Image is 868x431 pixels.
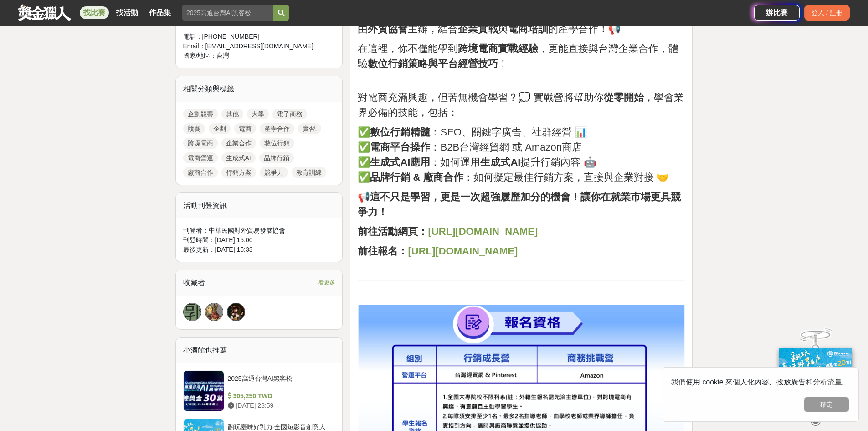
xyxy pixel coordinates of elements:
div: 小酒館也推薦 [176,338,343,363]
a: 電商 [234,123,256,134]
strong: [URL][DOMAIN_NAME] [408,245,518,257]
a: 2025高通台灣AI黑客松 305,250 TWD [DATE] 23:59 [183,370,335,411]
strong: 企業實戰 [458,23,498,35]
a: 企劃競賽 [183,109,218,119]
a: 作品集 [145,6,175,19]
a: 企業合作 [221,138,256,149]
a: 實習. [298,123,322,134]
strong: 生成式AI [480,156,520,168]
img: Avatar [227,303,245,321]
a: 跨境電商 [183,138,218,149]
div: 活動刊登資訊 [176,193,343,218]
a: [URL][DOMAIN_NAME] [428,229,538,236]
span: 對電商充滿興趣，但苦無機會學習？💭 實戰營將幫助你 ，學會業界必備的技能，包括： [358,92,683,118]
span: ✅ ：如何運用 提升行銷內容 🤖 [358,156,596,168]
a: Avatar [205,303,223,321]
img: Avatar [205,303,223,321]
div: 刊登時間： [DATE] 15:00 [183,235,335,245]
span: 看更多 [318,277,335,287]
a: Avatar [227,303,245,321]
strong: 外貿協會 [368,23,408,35]
strong: 品牌行銷 & 廠商合作 [370,171,463,183]
div: 相關分類與標籤 [176,76,343,102]
span: ✅ ：如何擬定最佳行銷方案，直接與企業對接 🤝 [358,171,668,183]
a: 廠商合作 [183,167,218,178]
span: 📢 [358,191,681,218]
span: ✅ ：SEO、關鍵字廣告、社群經營 📊 [358,126,587,138]
div: 刊登者： 中華民國對外貿易發展協會 [183,226,335,235]
img: ff197300-f8ee-455f-a0ae-06a3645bc375.jpg [779,347,852,407]
div: 登入 / 註冊 [804,5,850,21]
strong: 生成式AI應用 [370,156,430,168]
a: 找比賽 [80,6,109,19]
div: 2025高通台灣AI黑客松 [228,374,332,391]
a: 產學合作 [260,123,294,134]
a: 競賽 [183,123,205,134]
span: 由 主辦，結合 與 的產學合作！📢 [358,23,621,35]
strong: 從零開始 [604,92,644,103]
a: 電子商務 [272,109,307,119]
input: 2025高通台灣AI黑客松 [182,5,273,21]
strong: 前往活動網頁： [358,226,428,237]
button: 確定 [804,397,849,412]
div: 305,250 TWD [228,391,332,401]
strong: 電商培訓 [508,23,548,35]
strong: 跨境電商實戰經驗 [458,43,538,54]
a: 數位行銷 [260,138,294,149]
a: 行銷方案 [221,167,256,178]
a: 郭 [183,303,201,321]
a: 辦比賽 [754,5,800,21]
span: ✅ ：B2B台灣經貿網 或 Amazon商店 [358,141,582,153]
span: 台灣 [216,52,229,59]
a: 生成式AI [221,152,256,163]
a: [URL][DOMAIN_NAME] [408,249,518,256]
div: 電話： [PHONE_NUMBER] [183,32,317,42]
strong: [URL][DOMAIN_NAME] [428,226,538,237]
strong: 電商平台操作 [370,141,430,153]
a: 大學 [247,109,269,119]
div: 最後更新： [DATE] 15:33 [183,245,335,254]
strong: 數位行銷精髓 [370,126,430,138]
strong: 數位行銷策略與平台經營技巧 [368,58,498,69]
a: 品牌行銷 [259,152,294,163]
a: 找活動 [113,6,142,19]
a: 競爭力 [260,167,288,178]
span: 我們使用 cookie 來個人化內容、投放廣告和分析流量。 [671,378,849,386]
a: 電商營運 [183,152,218,163]
span: 在這裡，你不僅能學到 ，更能直接與台灣企業合作，體驗 ！ [358,43,678,69]
a: 其他 [221,109,243,119]
a: 教育訓練 [292,167,326,178]
strong: 前往報名： [358,245,408,257]
a: 企劃 [209,123,231,134]
div: [DATE] 23:59 [228,401,332,410]
span: 國家/地區： [183,52,217,59]
span: 收藏者 [183,279,205,286]
div: Email： [EMAIL_ADDRESS][DOMAIN_NAME] [183,42,317,51]
strong: 這不只是學習，更是一次超強履歷加分的機會！讓你在就業市場更具競爭力！ [358,191,681,218]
